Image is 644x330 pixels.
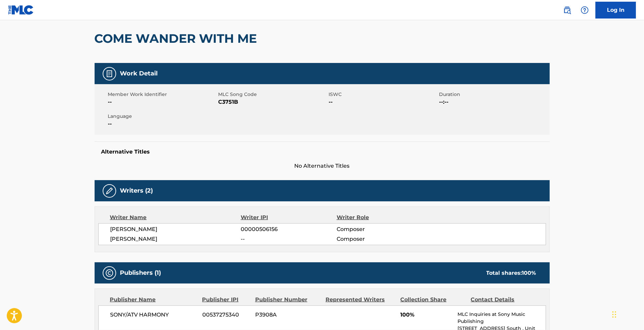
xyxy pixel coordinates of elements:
[457,311,545,325] p: MLC Inquiries at Sony Music Publishing
[8,5,34,15] img: MLC Logo
[202,296,250,304] div: Publisher IPI
[329,98,438,106] span: --
[241,235,336,243] span: --
[95,162,550,170] span: No Alternative Titles
[105,70,113,78] img: Work Detail
[610,298,644,330] iframe: Chat Widget
[105,269,113,277] img: Publishers
[471,296,536,304] div: Contact Details
[108,113,217,120] span: Language
[486,269,536,277] div: Total shares:
[110,213,241,222] div: Writer Name
[612,304,616,325] div: Drag
[108,91,217,98] span: Member Work Identifier
[218,91,327,98] span: MLC Song Code
[329,91,438,98] span: ISWC
[241,225,336,233] span: 00000506156
[110,296,197,304] div: Publisher Name
[255,311,320,319] span: P3908A
[95,31,261,46] h2: COME WANDER WITH ME
[337,213,424,222] div: Writer Role
[120,70,158,77] h5: Work Detail
[400,311,452,319] span: 100%
[578,3,591,17] div: Help
[105,187,113,195] img: Writers
[596,2,636,19] a: Log In
[337,235,424,243] span: Composer
[563,6,571,14] img: search
[522,270,536,276] span: 100 %
[202,311,250,319] span: 00537275340
[337,225,424,233] span: Composer
[101,148,543,155] h5: Alternative Titles
[581,6,589,14] img: help
[400,296,466,304] div: Collection Share
[439,98,548,106] span: --:--
[439,91,548,98] span: Duration
[120,269,161,277] h5: Publishers (1)
[120,187,153,195] h5: Writers (2)
[241,213,337,222] div: Writer IPI
[110,311,198,319] span: SONY/ATV HARMONY
[108,120,217,128] span: --
[110,235,241,243] span: [PERSON_NAME]
[326,296,395,304] div: Represented Writers
[110,225,241,233] span: [PERSON_NAME]
[218,98,327,106] span: C3751B
[255,296,320,304] div: Publisher Number
[561,3,574,17] a: Public Search
[108,98,217,106] span: --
